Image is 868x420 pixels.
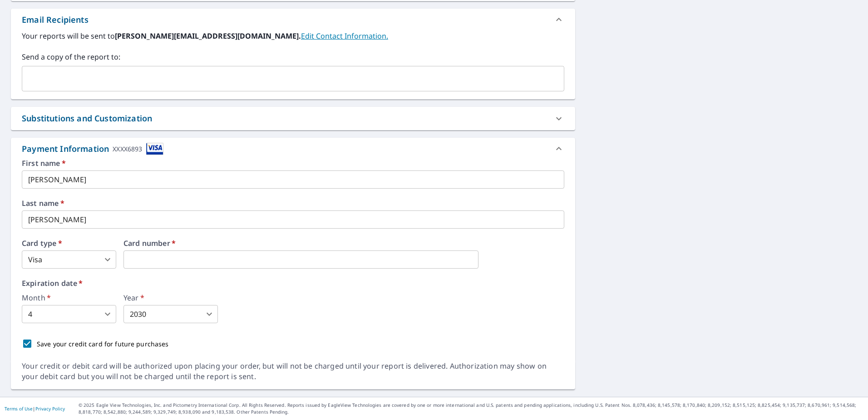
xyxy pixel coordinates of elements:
label: Year [123,294,218,301]
iframe: secure payment field [123,250,478,269]
div: 4 [22,305,116,323]
div: 2030 [123,305,218,323]
img: cardImage [146,143,163,155]
div: Substitutions and Customization [11,107,575,130]
a: Terms of Use [5,405,33,412]
a: EditContactInfo [301,31,388,41]
div: Substitutions and Customization [22,112,152,125]
p: | [5,406,65,411]
label: Card number [123,240,564,247]
p: © 2025 Eagle View Technologies, Inc. and Pictometry International Corp. All Rights Reserved. Repo... [79,402,863,415]
label: Last name [22,200,564,207]
label: Expiration date [22,280,564,287]
label: First name [22,160,564,167]
b: [PERSON_NAME][EMAIL_ADDRESS][DOMAIN_NAME]. [115,31,301,41]
label: Month [22,294,116,301]
p: Save your credit card for future purchases [37,339,169,349]
div: Payment InformationXXXX6893cardImage [11,138,575,160]
div: Email Recipients [22,14,89,26]
div: Email Recipients [11,9,575,30]
div: Visa [22,250,116,269]
label: Card type [22,240,116,247]
a: Privacy Policy [35,405,65,412]
label: Your reports will be sent to [22,30,564,41]
label: Send a copy of the report to: [22,51,564,62]
div: XXXX6893 [113,143,142,155]
div: Payment Information [22,143,163,155]
div: Your credit or debit card will be authorized upon placing your order, but will not be charged unt... [22,361,564,382]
